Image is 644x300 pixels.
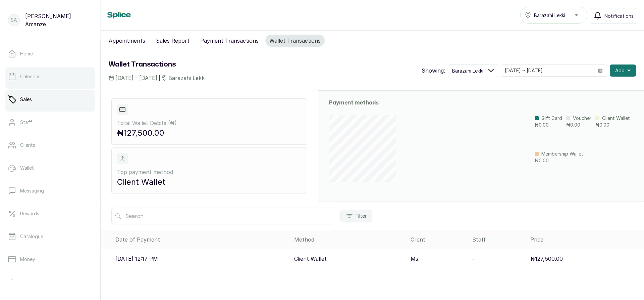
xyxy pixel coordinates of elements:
a: Rewards [5,204,95,223]
p: Sales [20,96,32,103]
a: Calendar [5,67,95,86]
p: Ms. [411,255,420,263]
span: [DATE] - [DATE] [115,74,157,82]
p: Settings [20,280,39,287]
a: Sales [5,90,95,109]
button: Notifications [590,8,637,24]
p: ₦0.00 [535,157,583,164]
button: Barazahi Lekki [448,64,498,77]
p: ₦0.00 [566,122,591,128]
span: Barazahi Lekki [534,12,565,19]
input: Search [111,208,335,224]
div: Price [530,235,641,244]
p: Client Wallet [117,176,302,188]
p: Total Wallet Debits ( ₦ ) [117,119,302,127]
a: Home [5,44,95,63]
a: Money [5,250,95,269]
h2: Payment methods [329,99,633,107]
button: Appointments [105,35,149,47]
span: Notifications [604,12,634,19]
p: Home [20,50,33,57]
p: Showing: [422,67,445,75]
p: Voucher [573,115,591,122]
h1: Wallet Transactions [109,59,206,70]
div: Date of Payment [115,235,289,244]
a: Messaging [5,181,95,200]
p: Calendar [20,73,40,80]
p: ₦127,500.00 [530,255,563,263]
a: Staff [5,113,95,132]
span: - [472,256,474,262]
p: Clients [20,142,35,148]
a: Catalogue [5,227,95,246]
span: Barazahi Lekki [452,67,483,74]
p: Wallet [20,165,34,171]
p: Membership Wallet [541,151,583,157]
button: Wallet Transactions [265,35,325,47]
a: Clients [5,136,95,155]
p: Messaging [20,187,44,194]
p: Top payment method [117,168,302,176]
div: Method [294,235,405,244]
p: Client Wallet [602,115,630,122]
p: Gift Card [541,115,562,122]
p: [PERSON_NAME] Amanze [25,12,92,28]
span: Barazahi Lekki [168,74,206,82]
p: SA [11,17,17,24]
span: Filter [356,213,367,219]
p: Rewards [20,210,39,217]
button: Filter [340,210,372,222]
svg: calendar [598,68,603,73]
p: Catalogue [20,233,43,240]
button: Payment Transactions [196,35,263,47]
p: ₦0.00 [595,122,630,128]
p: Client Wallet [294,255,327,263]
button: Sales Report [152,35,194,47]
input: Select date [501,65,594,76]
p: ₦0.00 [535,122,562,128]
p: ₦127,500.00 [117,127,302,139]
button: Barazahi Lekki [520,7,587,24]
span: | [159,75,160,82]
div: Staff [472,235,525,244]
p: Staff [20,119,32,126]
p: [DATE] 12:17 PM [115,255,158,263]
span: Add [615,67,625,74]
p: Money [20,256,35,263]
a: Wallet [5,159,95,177]
div: Client [411,235,467,244]
a: Settings [5,274,95,293]
button: Add [610,65,636,77]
